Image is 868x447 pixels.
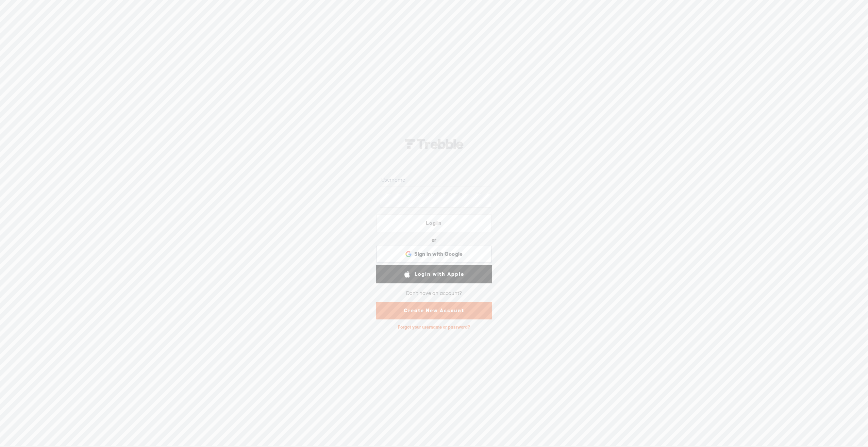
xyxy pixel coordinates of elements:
[432,235,436,246] div: or
[376,214,492,232] a: Login
[395,321,473,333] div: Forgot your username or password?
[380,173,490,186] input: Username
[376,246,492,263] div: Sign in with Google
[406,286,462,300] div: Don't have an account?
[376,265,492,283] a: Login with Apple
[414,250,463,258] span: Sign in with Google
[376,302,492,319] a: Create New Account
